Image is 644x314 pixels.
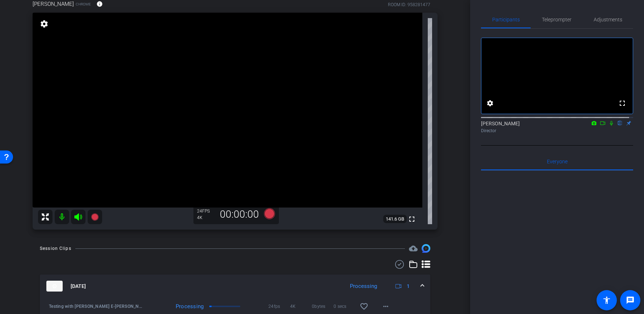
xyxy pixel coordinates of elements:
[481,120,633,134] div: [PERSON_NAME]
[71,282,86,290] span: [DATE]
[547,159,568,164] span: Everyone
[409,244,418,253] span: Destinations for your clips
[481,127,633,134] div: Director
[388,1,430,8] div: ROOM ID: 958281477
[334,303,355,310] span: 0 secs
[290,303,312,310] span: 4K
[46,281,63,292] img: thumb-nail
[49,303,144,310] span: Testing with [PERSON_NAME] E-[PERSON_NAME] test-2025-09-30-11-55-12-599-0
[197,208,215,214] div: 24
[312,303,334,310] span: 0bytes
[594,17,622,22] span: Adjustments
[616,120,624,126] mat-icon: flip
[381,302,390,311] mat-icon: more_horiz
[618,99,627,108] mat-icon: fullscreen
[492,17,520,22] span: Participants
[602,296,611,305] mat-icon: accessibility
[486,99,494,108] mat-icon: settings
[76,1,91,7] span: Chrome
[39,20,49,28] mat-icon: settings
[542,17,572,22] span: Teleprompter
[346,282,381,290] div: Processing
[383,215,407,223] span: 141.6 GB
[409,244,418,253] mat-icon: cloud_upload
[407,215,416,223] mat-icon: fullscreen
[202,209,210,214] span: FPS
[407,282,410,290] span: 1
[626,296,635,305] mat-icon: message
[268,303,290,310] span: 24fps
[422,244,430,253] img: Session clips
[40,275,430,298] mat-expansion-panel-header: thumb-nail[DATE]Processing1
[360,302,368,311] mat-icon: favorite_border
[40,245,71,252] div: Session Clips
[170,303,207,310] div: Processing
[215,208,264,221] div: 00:00:00
[96,1,103,7] mat-icon: info
[197,215,215,221] div: 4K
